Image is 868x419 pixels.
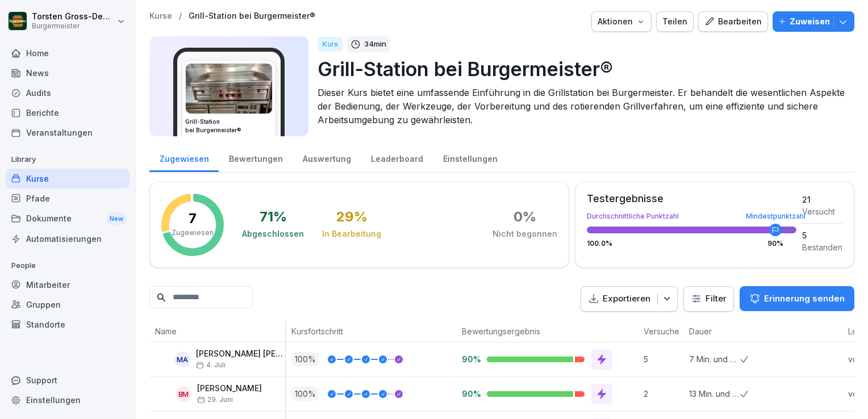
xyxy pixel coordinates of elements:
p: Library [6,150,130,169]
p: 90% [462,354,478,364]
a: Bewertungen [219,143,293,172]
p: Erinnerung senden [764,292,845,305]
div: Abgeschlossen [242,228,304,240]
div: 0 % [514,210,536,224]
button: Aktionen [591,11,652,32]
div: New [107,212,126,225]
a: Mitarbeiter [6,275,130,295]
a: Berichte [6,103,130,123]
div: MA [174,351,190,367]
button: Exportieren [581,286,678,312]
p: 7 [189,212,197,225]
div: Dokumente [6,208,130,229]
div: Aktionen [598,15,645,28]
h3: Grill-Station bei Burgermeister® [185,118,273,135]
button: Zuweisen [773,11,854,32]
a: Leaderboard [361,143,433,172]
p: [PERSON_NAME] [197,384,262,393]
p: Torsten Gross-Demtröder [32,12,115,22]
a: Gruppen [6,295,130,315]
a: Standorte [6,315,130,334]
p: 100 % [291,387,319,401]
div: Support [6,370,130,390]
div: 100.0 % [587,240,796,247]
a: Auswertung [293,143,361,172]
button: Erinnerung senden [740,286,854,311]
a: DokumenteNew [6,208,130,229]
p: Bewertungsergebnis [462,325,632,337]
span: 29. Juni [197,396,233,404]
span: 4. Juli [196,361,226,369]
p: Burgermeister [32,22,115,30]
img: ef4vp5hzwwekud6oh6ceosv8.png [186,64,272,114]
button: Teilen [656,11,694,32]
p: 90% [462,388,478,399]
p: 34 min [364,39,386,50]
p: Name [155,325,279,337]
div: Teilen [662,15,687,28]
a: Einstellungen [6,390,130,410]
p: Exportieren [603,292,650,305]
p: Dauer [689,325,735,337]
a: Automatisierungen [6,229,130,249]
div: 90 % [767,240,783,247]
div: Testergebnisse [587,194,796,204]
p: Zuweisen [790,15,830,28]
p: Kursfortschritt [291,325,450,337]
a: News [6,63,130,83]
div: 21 [802,194,842,206]
p: Dieser Kurs bietet eine umfassende Einführung in die Grillstation bei Burgermeister. Er behandelt... [318,86,845,127]
a: Veranstaltungen [6,123,130,143]
div: Kurs [318,37,343,52]
p: Versuche [644,325,678,337]
a: Home [6,43,130,63]
a: Zugewiesen [149,143,219,172]
div: 5 [802,229,842,241]
div: Mindestpunktzahl [746,213,806,220]
p: / [179,11,182,21]
a: Audits [6,83,130,103]
div: Durchschnittliche Punktzahl [587,213,796,220]
p: [PERSON_NAME] [PERSON_NAME] [196,349,285,359]
p: Grill-Station bei Burgermeister® [318,55,845,83]
p: 13 Min. und 29 Sek. [689,388,740,400]
div: Filter [691,293,727,304]
button: Bearbeiten [698,11,768,32]
div: 71 % [260,210,287,224]
p: 7 Min. und 47 Sek. [689,353,740,365]
p: 2 [644,388,683,400]
a: Grill-Station bei Burgermeister® [189,11,315,21]
p: 100 % [291,352,319,366]
div: Nicht begonnen [493,228,557,240]
div: In Bearbeitung [322,228,381,240]
a: Kurse [149,11,172,21]
div: 29 % [336,210,368,224]
button: Filter [684,287,733,311]
p: Zugewiesen [172,228,214,238]
a: Einstellungen [433,143,507,172]
div: Versucht [802,206,842,217]
div: Bestanden [802,241,842,253]
div: BM [176,386,191,402]
a: Kurse [6,169,130,188]
a: Pfade [6,188,130,208]
p: 5 [644,353,683,365]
